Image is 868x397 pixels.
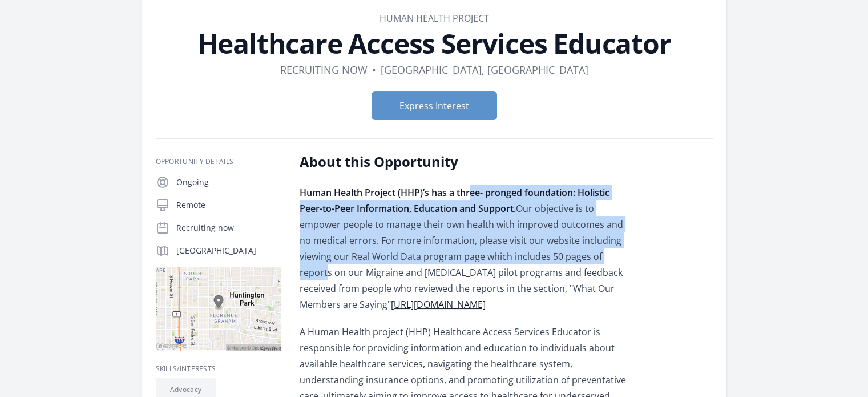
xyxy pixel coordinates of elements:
[391,298,486,311] a: [URL][DOMAIN_NAME]
[380,12,489,25] a: Human Health Project
[176,245,281,256] p: [GEOGRAPHIC_DATA]
[372,62,376,78] div: •
[156,157,281,166] h3: Opportunity Details
[176,177,281,188] p: Ongoing
[381,62,588,78] dd: [GEOGRAPHIC_DATA], [GEOGRAPHIC_DATA]
[372,91,497,120] button: Express Interest
[176,199,281,211] p: Remote
[300,153,633,171] h2: About this Opportunity
[156,267,281,351] img: Map
[156,30,713,57] h1: Healthcare Access Services Educator
[176,222,281,234] p: Recruiting now
[300,185,633,312] p: Our objective is to empower people to manage their own health with improved outcomes and no medic...
[300,186,609,215] strong: Human Health Project (HHP)’s has a three- pronged foundation: Holistic Peer-to-Peer Information, ...
[280,62,368,78] dd: Recruiting now
[156,364,281,374] h3: Skills/Interests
